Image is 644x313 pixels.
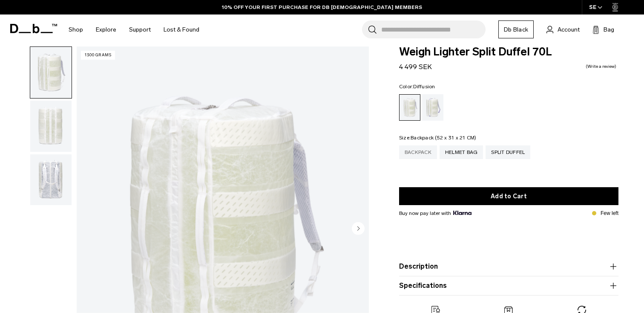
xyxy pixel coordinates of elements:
nav: Main Navigation [62,14,206,45]
a: Helmet Bag [440,145,483,159]
button: Next slide [352,222,365,236]
a: Aurora [422,94,443,121]
img: Weigh Lighter Split Duffel 70L Diffusion [30,47,72,98]
button: Weigh Lighter Split Duffel 70L Diffusion [30,154,72,206]
button: Specifications [399,281,618,291]
span: Bag [604,25,614,34]
img: Weigh Lighter Split Duffel 70L Diffusion [30,101,72,152]
a: Account [546,24,580,35]
a: Backpack [399,145,437,159]
span: Weigh Lighter Split Duffel 70L [399,46,618,58]
button: Weigh Lighter Split Duffel 70L Diffusion [30,46,72,99]
a: 10% OFF YOUR FIRST PURCHASE FOR DB [DEMOGRAPHIC_DATA] MEMBERS [222,3,422,11]
a: Db Black [498,20,534,38]
p: 1300 grams [81,51,115,60]
a: Split Duffel [486,145,530,159]
a: Explore [96,14,116,45]
a: Lost & Found [164,14,199,45]
span: Buy now pay later with [399,209,471,217]
span: Diffusion [413,84,435,90]
button: Bag [592,24,614,35]
legend: Color: [399,84,435,89]
span: Backpack (52 x 31 x 21 CM) [411,135,477,141]
button: Description [399,261,618,272]
img: Weigh Lighter Split Duffel 70L Diffusion [30,154,72,206]
button: Add to Cart [399,187,618,205]
legend: Size: [399,135,477,140]
span: 4 499 SEK [399,63,432,71]
span: Account [558,25,580,34]
a: Write a review [586,64,616,69]
a: Support [129,14,151,45]
p: Few left [601,209,618,217]
a: Shop [69,14,83,45]
img: {"height" => 20, "alt" => "Klarna"} [453,211,471,215]
button: Weigh Lighter Split Duffel 70L Diffusion [30,100,72,152]
a: Diffusion [399,94,420,121]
